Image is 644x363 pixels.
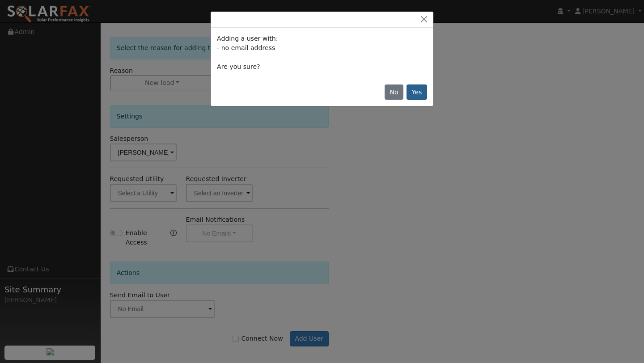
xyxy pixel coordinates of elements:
[217,44,275,51] span: - no email address
[407,84,427,100] button: Yes
[385,84,403,100] button: No
[217,35,278,42] span: Adding a user with:
[217,63,260,70] span: Are you sure?
[418,15,430,24] button: Close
